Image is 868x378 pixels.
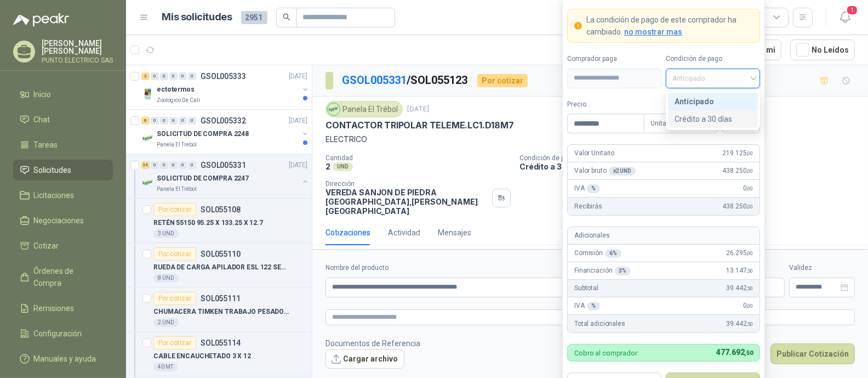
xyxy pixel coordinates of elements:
p: GSOL005331 [201,161,246,169]
span: Negociaciones [34,215,84,227]
p: RUEDA DE CARGA APILADOR ESL 122 SERIE [153,262,290,273]
div: 0 [151,72,159,80]
p: Valor Unitario [574,148,614,159]
span: Remisiones [34,302,75,314]
p: SOL055110 [201,250,241,258]
p: GSOL005332 [201,117,246,125]
p: [DATE] [289,160,307,171]
p: / SOL055123 [342,72,469,89]
p: CONTACTOR TRIPOLAR TELEME.LC1.D18M7 [325,120,514,131]
p: Panela El Trébol [157,185,197,194]
div: Panela El Trébol [325,101,403,117]
div: Por cotizar [153,292,196,305]
p: Subtotal [574,283,598,294]
p: IVA [574,183,599,194]
span: exclamation-circle [574,22,582,30]
p: Valor bruto [574,166,636,176]
a: Cotizar [13,235,113,256]
a: Configuración [13,323,113,344]
div: 3 UND [153,229,179,238]
p: [PERSON_NAME] [PERSON_NAME] [42,40,113,55]
span: Anticipado [672,70,753,87]
span: ,00 [747,204,753,210]
span: Unitario [650,115,711,132]
div: 3 [141,72,150,80]
img: Company Logo [141,87,155,100]
button: 1 [835,8,855,27]
div: Cotizaciones [325,227,370,239]
div: % [587,302,600,311]
span: Licitaciones [34,189,75,201]
div: Crédito a 30 días [675,113,751,125]
span: search [283,13,290,21]
p: Panela El Trébol [157,140,197,149]
p: Recibirás [574,201,602,212]
a: Órdenes de Compra [13,261,113,294]
div: 3 % [615,267,631,275]
a: Por cotizarSOL055114CABLE ENCAUCHETADO 3 X 1240 MT [126,332,312,376]
a: GSOL005331 [342,74,407,87]
span: 39.442 [726,283,753,294]
h1: Mis solicitudes [162,9,232,25]
div: Por cotizar [153,247,196,261]
span: ,00 [747,185,753,191]
div: 0 [169,117,178,125]
p: VEREDA SANJON DE PIEDRA [GEOGRAPHIC_DATA] , [PERSON_NAME][GEOGRAPHIC_DATA] [325,188,488,216]
div: Anticipado [675,95,751,108]
div: Por cotizar [153,203,196,216]
span: 13.147 [726,266,753,276]
p: Financiación [574,266,631,276]
a: Tareas [13,134,113,155]
p: RETÉN 55150 95.25 X 133.25 X 12.7 [153,218,263,228]
label: Condición de pago [666,54,760,64]
p: [DATE] [289,116,307,126]
p: 2 [325,162,330,171]
div: % [587,184,600,193]
p: PUNTO ELECTRICO SAS [42,57,113,64]
span: 2951 [241,11,267,24]
span: 438.250 [723,166,753,176]
p: [DATE] [407,104,429,115]
p: [DATE] [289,71,307,82]
p: ELECTRICO [325,133,855,145]
span: Configuración [34,328,82,340]
div: Mensajes [438,227,471,239]
button: No Leídos [790,40,855,60]
p: SOLICITUD DE COMPRA 2247 [157,173,249,184]
a: Manuales y ayuda [13,348,113,369]
p: Crédito a 30 días [519,162,864,171]
div: x 2 UND [609,167,636,176]
div: 0 [151,161,159,169]
a: 24 0 0 0 0 0 GSOL005331[DATE] Company LogoSOLICITUD DE COMPRA 2247Panela El Trébol [141,159,310,194]
p: Dirección [325,180,488,188]
p: SOL055114 [201,339,241,347]
div: UND [333,162,353,171]
p: Zoologico De Cali [157,96,200,105]
span: ,00 [747,250,753,256]
div: 6 % [605,249,621,258]
span: 0 [743,183,753,194]
span: Cotizar [34,240,59,252]
p: SOL055108 [201,206,241,213]
div: 0 [188,161,196,169]
span: 26.295 [726,248,753,258]
span: ,00 [747,303,753,309]
a: Solicitudes [13,160,113,180]
div: 8 UND [153,274,179,283]
a: Negociaciones [13,210,113,231]
a: Remisiones [13,298,113,319]
a: 3 0 0 0 0 0 GSOL005333[DATE] Company LogoectotermosZoologico De Cali [141,70,310,105]
span: no mostrar mas [624,27,682,36]
div: Crédito a 30 días [668,110,758,128]
span: ,50 [747,285,753,291]
span: ,50 [747,321,753,327]
div: 6 [141,117,150,125]
span: Solicitudes [34,164,72,176]
span: 219.125 [723,148,753,159]
p: Condición de pago [519,154,864,162]
div: 0 [160,72,168,80]
p: GSOL005333 [201,72,246,80]
span: Inicio [34,88,52,100]
label: Comprador paga [567,54,661,64]
span: ,50 [745,349,753,357]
